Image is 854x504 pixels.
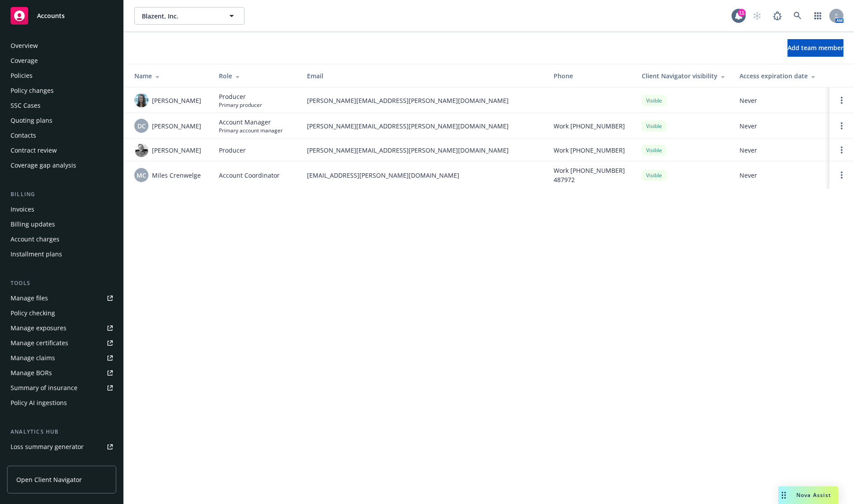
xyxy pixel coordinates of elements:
[11,366,52,380] div: Manage BORs
[37,12,65,19] span: Accounts
[7,99,116,113] a: SSC Cases
[739,146,822,155] span: Never
[554,146,625,155] span: Work [PHONE_NUMBER]
[219,146,246,155] span: Producer
[134,143,148,157] img: photo
[7,113,116,128] a: Quoting plans
[7,396,116,410] a: Policy AI ingestions
[11,69,33,83] div: Policies
[642,145,666,156] div: Visible
[836,170,847,180] a: Open options
[134,71,205,80] div: Name
[642,121,666,131] div: Visible
[152,171,201,180] span: Miles Crenwelge
[7,190,116,199] div: Billing
[11,143,57,157] div: Contract review
[137,171,146,180] span: MC
[554,121,625,131] span: Work [PHONE_NUMBER]
[11,202,34,216] div: Invoices
[778,486,789,504] div: Drag to move
[11,232,59,246] div: Account charges
[7,381,116,395] a: Summary of insurance
[219,117,283,127] span: Account Manager
[7,247,116,261] a: Installment plans
[142,11,218,21] span: Blazent, Inc.
[836,95,847,106] a: Open options
[11,351,55,365] div: Manage claims
[152,146,201,155] span: [PERSON_NAME]
[769,7,786,25] a: Report a Bug
[7,69,116,83] a: Policies
[7,232,116,246] a: Account charges
[11,396,67,410] div: Policy AI ingestions
[7,336,116,350] a: Manage certificates
[11,128,36,142] div: Contacts
[11,84,54,98] div: Policy changes
[796,491,831,499] span: Nova Assist
[11,336,68,350] div: Manage certificates
[7,321,116,335] a: Manage exposures
[7,202,116,216] a: Invoices
[11,440,84,454] div: Loss summary generator
[7,39,116,53] a: Overview
[7,84,116,98] a: Policy changes
[739,71,822,80] div: Access expiration date
[7,366,116,380] a: Manage BORs
[152,121,201,131] span: [PERSON_NAME]
[836,121,847,131] a: Open options
[7,440,116,454] a: Loss summary generator
[554,71,628,80] div: Phone
[642,71,725,80] div: Client Navigator visibility
[7,143,116,157] a: Contract review
[7,128,116,142] a: Contacts
[11,39,38,53] div: Overview
[307,171,540,180] span: [EMAIL_ADDRESS][PERSON_NAME][DOMAIN_NAME]
[836,145,847,155] a: Open options
[642,170,666,181] div: Visible
[307,146,540,155] span: [PERSON_NAME][EMAIL_ADDRESS][PERSON_NAME][DOMAIN_NAME]
[219,127,283,134] span: Primary account manager
[748,7,766,25] a: Start snowing
[134,7,244,25] button: Blazent, Inc.
[789,7,806,25] a: Search
[7,279,116,288] div: Tools
[219,71,293,80] div: Role
[7,54,116,68] a: Coverage
[11,306,55,320] div: Policy checking
[7,158,116,172] a: Coverage gap analysis
[778,486,838,504] button: Nova Assist
[11,99,41,113] div: SSC Cases
[7,217,116,231] a: Billing updates
[152,96,201,105] span: [PERSON_NAME]
[738,9,746,17] div: 11
[134,93,148,107] img: photo
[219,171,280,180] span: Account Coordinator
[11,247,62,261] div: Installment plans
[137,121,146,131] span: DC
[739,121,822,131] span: Never
[11,217,55,231] div: Billing updates
[16,475,82,484] span: Open Client Navigator
[11,291,48,305] div: Manage files
[219,92,262,101] span: Producer
[7,427,116,436] div: Analytics hub
[11,113,52,128] div: Quoting plans
[739,96,822,105] span: Never
[307,71,540,80] div: Email
[11,158,76,172] div: Coverage gap analysis
[307,96,540,105] span: [PERSON_NAME][EMAIL_ADDRESS][PERSON_NAME][DOMAIN_NAME]
[7,351,116,365] a: Manage claims
[219,101,262,109] span: Primary producer
[7,4,116,28] a: Accounts
[787,44,843,52] span: Add team member
[642,95,666,106] div: Visible
[7,306,116,320] a: Policy checking
[554,166,628,184] span: Work [PHONE_NUMBER] 487972
[11,321,67,335] div: Manage exposures
[11,381,78,395] div: Summary of insurance
[787,39,843,57] button: Add team member
[11,54,38,68] div: Coverage
[809,7,827,25] a: Switch app
[739,171,822,180] span: Never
